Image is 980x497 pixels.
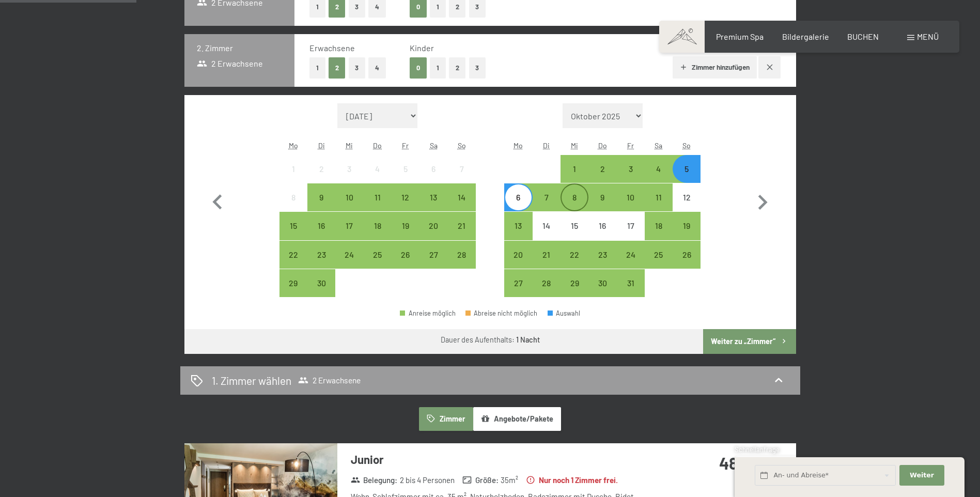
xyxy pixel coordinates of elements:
div: 1 [562,165,587,191]
button: Weiter [899,465,944,486]
div: Thu Oct 02 2025 [588,155,616,183]
div: 6 [421,165,446,191]
button: 4 [368,57,386,79]
div: Anreise möglich [504,241,532,269]
div: 25 [365,251,391,276]
abbr: Mittwoch [346,141,353,150]
button: Zimmer [419,407,473,431]
div: Anreise möglich [645,183,673,211]
span: 35 m² [501,475,518,486]
div: 5 [393,165,418,191]
button: 2 [329,57,346,79]
button: Vorheriger Monat [203,103,232,298]
div: 12 [393,193,418,219]
div: 23 [308,251,334,276]
div: Anreise nicht möglich [419,155,447,183]
div: Anreise möglich [616,183,644,211]
div: Anreise möglich [335,212,363,240]
strong: Größe : [462,475,499,486]
div: Anreise möglich [364,241,392,269]
div: Anreise möglich [561,241,588,269]
div: Wed Sep 10 2025 [335,183,363,211]
div: Thu Oct 09 2025 [588,183,616,211]
button: Nächster Monat [748,103,777,298]
div: Sat Sep 20 2025 [419,212,447,240]
div: 12 [674,193,699,219]
abbr: Sonntag [458,141,466,150]
div: Anreise möglich [616,155,644,183]
div: Mon Sep 22 2025 [279,241,307,269]
div: Wed Oct 01 2025 [561,155,588,183]
div: Anreise nicht möglich [392,155,419,183]
a: Premium Spa [716,32,764,41]
div: Anreise nicht möglich [364,155,392,183]
div: Wed Oct 22 2025 [561,241,588,269]
div: 1 [281,165,306,191]
span: Kinder [410,43,434,53]
abbr: Donnerstag [373,141,382,150]
div: Anreise möglich [335,183,363,211]
div: Sat Oct 04 2025 [645,155,673,183]
div: 10 [336,193,362,219]
span: Erwachsene [309,43,355,53]
div: Anreise möglich [392,241,419,269]
div: 29 [562,279,587,305]
div: Mon Sep 29 2025 [279,269,307,297]
div: 9 [589,193,615,219]
div: Tue Oct 21 2025 [533,241,561,269]
div: Fri Oct 31 2025 [616,269,644,297]
div: Dauer des Aufenthalts: [441,335,540,345]
div: 18 [646,222,672,247]
div: Thu Sep 04 2025 [364,155,392,183]
div: 8 [562,193,587,219]
div: Anreise möglich [616,269,644,297]
div: 20 [421,222,446,247]
abbr: Montag [514,141,523,150]
div: Anreise möglich [419,212,447,240]
div: Anreise nicht möglich [533,212,561,240]
div: 25 [646,251,672,276]
div: Anreise möglich [673,241,701,269]
div: 14 [534,222,559,247]
div: Wed Sep 17 2025 [335,212,363,240]
abbr: Sonntag [682,141,691,150]
div: 19 [393,222,418,247]
div: Anreise möglich [533,241,561,269]
a: BUCHEN [847,32,879,41]
div: Wed Oct 29 2025 [561,269,588,297]
span: Schnellanfrage [735,445,780,454]
div: 7 [448,165,474,191]
div: 3 [617,165,643,191]
div: Anreise möglich [673,212,701,240]
div: Anreise möglich [504,183,532,211]
div: Anreise möglich [307,241,335,269]
div: Thu Oct 16 2025 [588,212,616,240]
div: 15 [281,222,306,247]
div: Anreise nicht möglich [335,155,363,183]
div: 23 [589,251,615,276]
div: Anreise möglich [279,269,307,297]
abbr: Samstag [655,141,662,150]
div: Anreise möglich [561,183,588,211]
div: Anreise möglich [279,241,307,269]
div: 28 [534,279,559,305]
div: Fri Oct 03 2025 [616,155,644,183]
div: 30 [308,279,334,305]
div: Anreise möglich [279,212,307,240]
div: Mon Sep 15 2025 [279,212,307,240]
div: 2 [308,165,334,191]
h3: Junior [351,452,658,468]
div: Mon Sep 08 2025 [279,183,307,211]
abbr: Montag [289,141,298,150]
div: Anreise möglich [447,212,475,240]
div: Fri Oct 24 2025 [616,241,644,269]
div: 24 [617,251,643,276]
div: 4 [365,165,391,191]
div: Tue Sep 09 2025 [307,183,335,211]
div: Mon Oct 20 2025 [504,241,532,269]
abbr: Dienstag [318,141,325,150]
div: Anreise möglich [645,241,673,269]
div: 20 [505,251,531,276]
button: 0 [410,57,427,79]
